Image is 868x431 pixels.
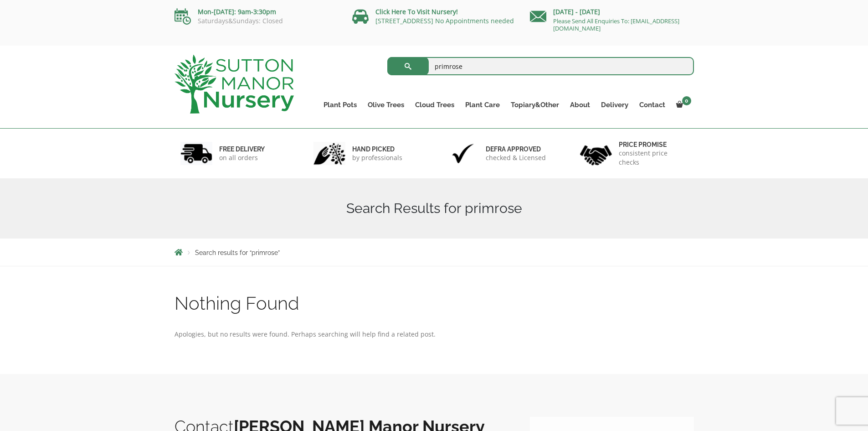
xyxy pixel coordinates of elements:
[180,142,212,165] img: 1.jpg
[175,55,294,114] img: logo
[352,145,402,153] h6: hand picked
[565,99,596,111] a: About
[352,153,402,162] p: by professionals
[619,140,688,149] h6: Price promise
[553,17,679,32] a: Please Send All Enquiries To: [EMAIL_ADDRESS][DOMAIN_NAME]
[375,16,514,25] a: [STREET_ADDRESS] No Appointments needed
[219,153,265,162] p: on all orders
[580,140,612,167] img: 4.jpg
[175,6,339,17] p: Mon-[DATE]: 9am-3:30pm
[387,57,694,75] input: Search...
[682,96,691,105] span: 0
[671,99,694,111] a: 0
[375,7,458,16] a: Click Here To Visit Nursery!
[505,99,565,111] a: Topiary&Other
[634,99,671,111] a: Contact
[596,99,634,111] a: Delivery
[175,249,694,256] nav: Breadcrumbs
[410,99,460,111] a: Cloud Trees
[486,153,546,162] p: checked & Licensed
[313,142,345,165] img: 2.jpg
[619,149,688,167] p: consistent price checks
[362,99,410,111] a: Olive Trees
[460,99,505,111] a: Plant Care
[447,142,479,165] img: 3.jpg
[530,6,694,17] p: [DATE] - [DATE]
[175,294,694,313] h1: Nothing Found
[318,99,362,111] a: Plant Pots
[219,145,265,153] h6: FREE DELIVERY
[195,249,280,256] span: Search results for “primrose”
[175,17,339,25] p: Saturdays&Sundays: Closed
[175,329,694,340] p: Apologies, but no results were found. Perhaps searching will help find a related post.
[175,200,694,217] h1: Search Results for primrose
[486,145,546,153] h6: Defra approved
